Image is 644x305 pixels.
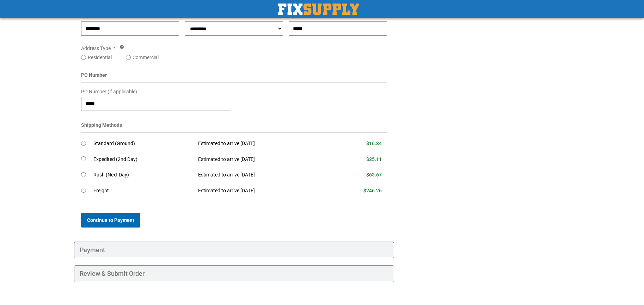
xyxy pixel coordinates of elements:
td: Estimated to arrive [DATE] [193,136,329,152]
div: Payment [74,242,394,259]
span: $35.11 [366,156,382,162]
span: $246.26 [363,188,382,193]
label: Residential [88,54,112,61]
label: Commercial [133,54,159,61]
span: $16.84 [366,141,382,146]
td: Expedited (2nd Day) [93,151,193,167]
td: Estimated to arrive [DATE] [193,183,329,199]
td: Estimated to arrive [DATE] [193,151,329,167]
td: Standard (Ground) [93,136,193,152]
button: Continue to Payment [81,213,140,228]
td: Rush (Next Day) [93,167,193,183]
div: Shipping Methods [81,122,387,132]
div: PO Number [81,71,387,82]
div: Review & Submit Order [74,265,394,282]
a: store logo [278,4,359,15]
span: Address Type [81,45,111,51]
span: $63.67 [366,172,382,178]
img: Fix Industrial Supply [278,4,359,15]
span: Continue to Payment [87,217,134,223]
span: PO Number (if applicable) [81,89,137,94]
td: Freight [93,183,193,199]
td: Estimated to arrive [DATE] [193,167,329,183]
